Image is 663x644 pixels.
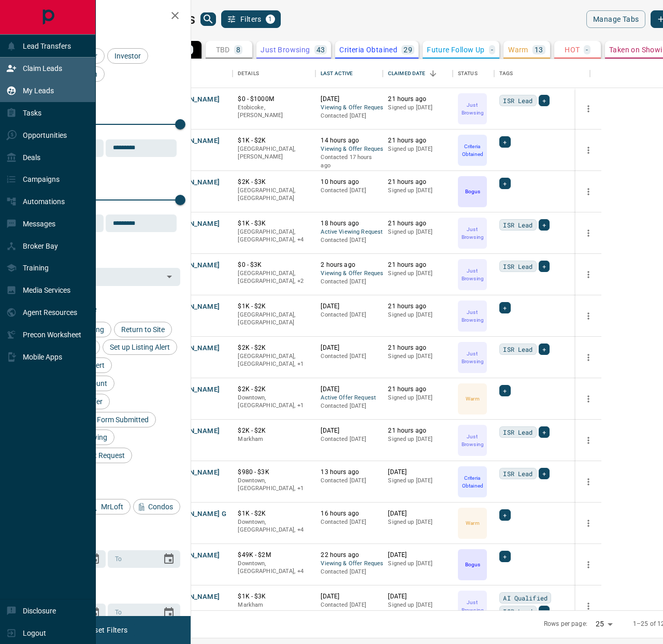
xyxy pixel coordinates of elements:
p: Contacted [DATE] [321,236,378,245]
div: Investor [107,48,148,64]
p: Etobicoke, North York, Toronto, Vaughan [238,228,310,244]
p: 18 hours ago [321,219,378,228]
p: [GEOGRAPHIC_DATA], [GEOGRAPHIC_DATA] [238,311,310,327]
p: Vaughan [238,352,310,368]
div: + [499,302,510,313]
p: 16 hours ago [321,509,378,518]
p: Bogus [465,561,480,568]
div: Details [233,59,315,88]
p: 21 hours ago [388,219,448,228]
p: Contacted [DATE] [321,435,378,443]
div: + [539,468,550,479]
div: + [539,606,550,617]
div: + [539,344,550,355]
span: + [542,427,546,437]
p: $1K - $3K [238,592,310,601]
button: more [581,516,596,531]
p: Signed up [DATE] [388,311,448,319]
button: Filters1 [221,10,281,28]
div: + [499,385,510,396]
p: North York, West End, Toronto, Oakville [238,560,310,576]
span: 1 [267,16,274,23]
button: Open [162,269,177,284]
div: + [499,509,510,521]
p: Just Browsing [459,101,486,117]
button: more [581,101,596,117]
button: more [581,350,596,365]
div: + [499,551,510,562]
div: MrLoft [86,499,131,514]
span: Viewing & Offer Request [321,269,378,278]
button: search button [200,12,216,26]
span: + [503,178,507,189]
p: $49K - $2M [238,551,310,560]
p: [DATE] [388,592,448,601]
p: Signed up [DATE] [388,269,448,278]
span: AI Qualified [503,593,547,603]
p: Signed up [DATE] [388,145,448,153]
h2: Filters [33,10,180,23]
button: more [581,142,596,158]
p: Contacted [DATE] [321,402,378,410]
span: ISR Lead [503,427,532,437]
p: Just Browsing [459,433,486,448]
p: [DATE] [388,551,448,560]
div: Claimed Date [388,59,426,88]
p: Signed up [DATE] [388,228,448,236]
p: Criteria Obtained [459,142,486,158]
button: [PERSON_NAME] [165,219,220,229]
span: + [503,551,507,562]
p: Signed up [DATE] [388,394,448,402]
p: 21 hours ago [388,95,448,104]
p: 21 hours ago [388,344,448,352]
span: Viewing & Offer Request [321,560,378,568]
p: [GEOGRAPHIC_DATA], [PERSON_NAME] [238,145,310,161]
p: Markham [238,601,310,609]
button: more [581,433,596,448]
p: Warm [466,395,479,403]
button: [PERSON_NAME] [165,178,220,188]
button: Manage Tabs [586,10,645,28]
p: Etobicoke, [PERSON_NAME] [238,104,310,120]
p: 21 hours ago [388,136,448,145]
p: Contacted 17 hours ago [321,153,378,169]
span: + [542,220,546,230]
p: Just Browsing [261,46,310,53]
span: ISR Lead [503,606,532,617]
div: Return to Site [114,322,172,337]
p: 13 [535,46,543,53]
p: Signed up [DATE] [388,518,448,526]
button: [PERSON_NAME] [165,426,220,436]
div: + [499,178,510,189]
div: Last Active [315,59,383,88]
button: Choose date [158,549,179,569]
span: + [503,510,507,520]
p: Just Browsing [459,267,486,282]
p: 8 [236,46,240,53]
p: Just Browsing [459,350,486,365]
p: Future Follow Up [427,46,484,53]
p: $2K - $2K [238,344,310,352]
div: + [539,261,550,272]
button: more [581,391,596,407]
p: $2K - $2K [238,426,310,435]
p: Warm [466,519,479,527]
p: 21 hours ago [388,385,448,394]
p: $1K - $2K [238,509,310,518]
p: Contacted [DATE] [321,352,378,361]
p: 2 hours ago [321,261,378,269]
div: Set up Listing Alert [103,339,177,355]
p: TBD [216,46,230,53]
span: + [503,385,507,396]
span: Investor [111,52,145,60]
button: [PERSON_NAME] [165,302,220,312]
p: Toronto [238,477,310,493]
p: Contacted [DATE] [321,518,378,526]
div: Details [238,59,259,88]
button: [PERSON_NAME] G [165,509,226,519]
span: + [542,95,546,106]
p: Signed up [DATE] [388,601,448,609]
p: $0 - $3K [238,261,310,269]
p: Toronto [238,394,310,410]
span: + [503,303,507,313]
